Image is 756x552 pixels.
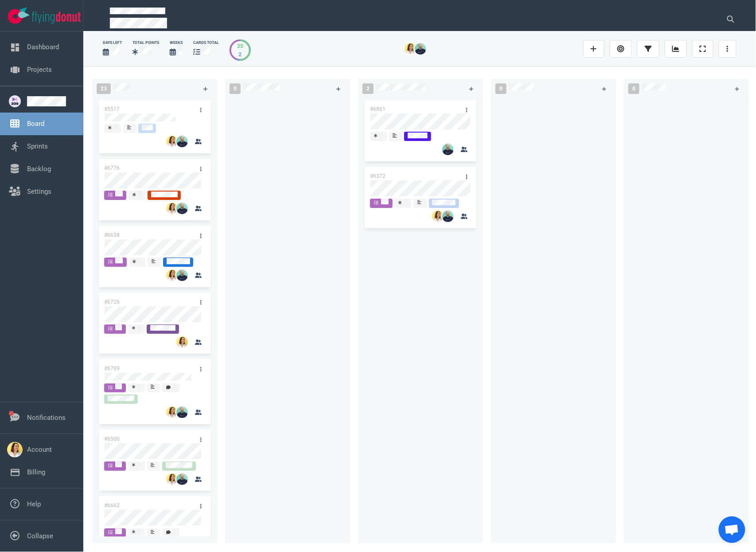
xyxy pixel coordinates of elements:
[166,203,178,214] img: 26
[27,66,52,74] a: Projects
[432,211,444,222] img: 26
[104,502,120,509] a: #6662
[104,165,120,171] a: #6776
[176,474,188,485] img: 26
[104,299,120,305] a: #6726
[27,500,41,508] a: Help
[230,83,241,94] span: 0
[27,188,51,196] a: Settings
[27,414,66,422] a: Notifications
[104,365,120,372] a: #6709
[237,42,243,50] div: 25
[104,436,120,442] a: #6500
[442,211,454,222] img: 26
[166,474,178,485] img: 26
[27,468,45,476] a: Billing
[97,83,111,94] span: 23
[370,173,386,179] a: #6372
[362,83,374,94] span: 2
[176,203,188,214] img: 26
[176,337,188,348] img: 26
[495,83,507,94] span: 0
[27,120,44,128] a: Board
[104,232,120,238] a: #6638
[103,40,122,46] div: days left
[415,43,426,55] img: 26
[27,142,48,150] a: Sprints
[719,517,745,543] div: Ouvrir le chat
[193,40,219,46] div: cards total
[166,407,178,418] img: 26
[442,144,454,155] img: 26
[27,446,52,454] a: Account
[176,270,188,281] img: 26
[104,106,120,112] a: #5517
[628,83,639,94] span: 0
[132,40,159,46] div: Total Points
[27,43,59,51] a: Dashboard
[166,270,178,281] img: 26
[176,136,188,147] img: 26
[170,40,183,46] div: Weeks
[370,106,386,112] a: #6861
[237,50,243,59] div: 2
[27,165,51,173] a: Backlog
[405,43,416,55] img: 26
[32,12,81,23] img: Flying Donut text logo
[176,407,188,418] img: 26
[166,136,178,147] img: 26
[27,532,53,540] a: Collapse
